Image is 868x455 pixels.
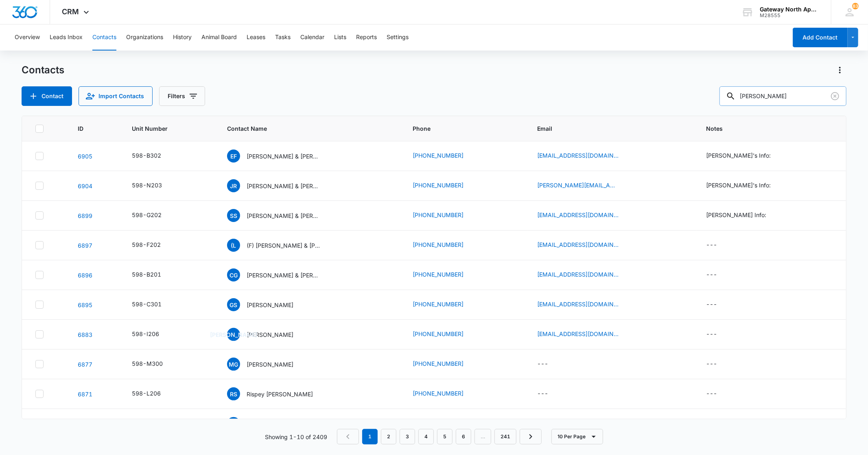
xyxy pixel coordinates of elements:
span: Unit Number [132,124,208,133]
div: Contact Name - Crystal Gonzales & Branson Gonzales - Select to Edit Field [227,268,335,281]
a: Page 4 [418,429,434,444]
div: 598-B201 [132,270,161,279]
div: Email - milehighsurfacesolutions@hotmail.com - Select to Edit Field [537,330,633,339]
div: Email - taniachavez202@gmail.com - Select to Edit Field [537,240,633,250]
div: Email - emmafrench716@gmail.com - Select to Edit Field [537,151,633,161]
a: Page 5 [437,429,453,444]
a: Page 2 [381,429,396,444]
div: --- [706,389,717,399]
span: Notes [706,124,833,133]
div: --- [706,270,717,280]
button: Calendar [300,24,324,51]
p: [PERSON_NAME] & [PERSON_NAME] [247,211,320,220]
a: Next Page [520,429,542,444]
a: [EMAIL_ADDRESS][DOMAIN_NAME] [537,240,619,249]
a: Page 3 [400,429,415,444]
span: SS [227,209,240,222]
div: account id [760,13,819,18]
a: Navigate to contact details page for Josh Andersen [78,331,92,338]
div: [PERSON_NAME]'s Info: [706,151,771,160]
p: [PERSON_NAME] [247,330,293,339]
p: [PERSON_NAME] [247,360,293,369]
span: LC [227,417,240,430]
div: 598-G202 [132,211,162,219]
div: Contact Name - Mark Gonzales - Select to Edit Field [227,358,308,371]
div: Notes - - Select to Edit Field [706,240,732,250]
p: [PERSON_NAME] & [PERSON_NAME] [247,182,320,190]
div: Email - maria.stephh3@gmail.com - Select to Edit Field [537,181,633,191]
div: Unit Number - 598-I206 - Select to Edit Field [132,330,174,339]
button: Add Contact [22,86,72,106]
a: [PHONE_NUMBER] [413,270,464,279]
div: 598-C301 [132,300,162,308]
button: 10 Per Page [551,429,603,444]
div: Phone - (970) 630-7547 - Select to Edit Field [413,389,478,399]
button: Filters [159,86,205,106]
a: [EMAIL_ADDRESS][DOMAIN_NAME] [537,211,619,219]
div: Contact Name - Stephen Skare & Yong Hamilton - Select to Edit Field [227,209,335,222]
div: Notes - - Select to Edit Field [706,270,732,280]
div: 598-I206 [132,330,159,338]
nav: Pagination [337,429,542,444]
div: [PERSON_NAME] Info: [706,211,766,219]
button: Tasks [275,24,291,51]
a: [PHONE_NUMBER] [413,151,464,160]
div: Notes - Yong Hamilton Info: - Select to Edit Field [706,211,781,220]
div: Contact Name - (F) Lilia Castaneda & Gonzalo Santos & Tania C. Santos - Select to Edit Field [227,239,335,252]
div: Email - - Select to Edit Field [537,389,563,399]
div: Unit Number - 598-C301 - Select to Edit Field [132,300,176,310]
div: Unit Number - 598-L206 - Select to Edit Field [132,389,175,399]
div: --- [537,389,548,399]
div: 598-L206 [132,389,161,398]
p: [PERSON_NAME] & [PERSON_NAME] [247,152,320,160]
h1: Contacts [22,64,64,76]
div: account name [760,6,819,13]
div: Notes - Joel's Info: - Select to Edit Field [706,181,785,191]
span: JR [227,179,240,192]
a: Navigate to contact details page for (F) Lilia Castaneda & Gonzalo Santos & Tania C. Santos [78,242,92,249]
div: --- [706,359,717,369]
p: (F) [PERSON_NAME] & [PERSON_NAME] & [PERSON_NAME] [247,241,320,250]
div: Notes - - Select to Edit Field [706,300,732,310]
a: Navigate to contact details page for Emma French & Fernando Duarte [78,153,92,160]
div: Contact Name - Joel Robles III & Maria Martinez - Select to Edit Field [227,179,335,192]
div: Contact Name - Emma French & Fernando Duarte - Select to Edit Field [227,149,335,163]
div: 598-M300 [132,359,163,368]
div: --- [706,330,717,339]
p: Rispey [PERSON_NAME] [247,390,313,398]
a: Navigate to contact details page for Crystal Gonzales & Branson Gonzales [78,272,92,279]
button: Settings [387,24,409,51]
div: Phone - (303) 591-5405 - Select to Edit Field [413,359,478,369]
input: Search Contacts [719,86,846,106]
div: Unit Number - 598-M300 - Select to Edit Field [132,359,177,369]
button: Lists [334,24,346,51]
button: Contacts [92,24,116,51]
div: Phone - (303) 810-3633 - Select to Edit Field [413,330,478,339]
button: Import Contacts [79,86,153,106]
a: [PERSON_NAME][EMAIL_ADDRESS][DOMAIN_NAME] [537,181,619,189]
div: Phone - (307) 343-0547 - Select to Edit Field [413,211,478,220]
a: [EMAIL_ADDRESS][DOMAIN_NAME] [537,300,619,308]
a: Navigate to contact details page for Mark Gonzales [78,361,92,368]
div: Email - bigbongcafe@gmail.com - Select to Edit Field [537,211,633,220]
div: 598-B302 [132,151,161,160]
button: Reports [356,24,377,51]
div: notifications count [852,3,859,9]
a: [EMAIL_ADDRESS][DOMAIN_NAME] [537,151,619,160]
div: Phone - (303) 434-8181 - Select to Edit Field [413,300,478,310]
span: (L [227,239,240,252]
p: [PERSON_NAME] [247,301,293,309]
a: [PHONE_NUMBER] [413,181,464,189]
div: --- [706,240,717,250]
div: Unit Number - 598-N203 - Select to Edit Field [132,181,177,191]
span: ID [78,124,101,133]
div: [PERSON_NAME]'s Info: [706,181,771,189]
span: CG [227,268,240,281]
div: Email - gonzalosantos745@gmail.com - Select to Edit Field [537,300,633,310]
span: 83 [852,3,859,9]
div: Email - - Select to Edit Field [537,359,563,369]
div: 598-N203 [132,181,162,189]
a: Navigate to contact details page for Rispey Suddeath [78,391,92,398]
a: [PHONE_NUMBER] [413,211,464,219]
button: Leads Inbox [50,24,83,51]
